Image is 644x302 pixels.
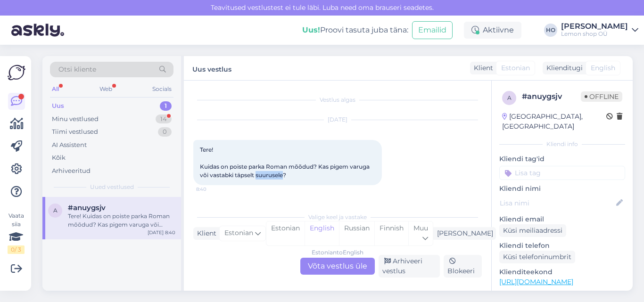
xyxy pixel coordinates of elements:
div: Arhiveeri vestlus [379,255,440,278]
span: 8:40 [196,186,231,193]
p: Vaata edasi ... [499,290,625,298]
div: Web [98,83,114,95]
div: Klienditugi [543,63,583,73]
div: Arhiveeritud [52,166,91,176]
div: Kliendi info [499,140,625,148]
span: a [507,94,512,101]
span: Tere! Kuidas on poiste parka Roman mõõdud? Kas pigem varuga või vastabki täpselt suurusele? [200,146,371,179]
span: English [591,63,615,73]
input: Lisa tag [499,166,625,180]
div: Proovi tasuta juba täna: [302,24,408,36]
div: [GEOGRAPHIC_DATA], [GEOGRAPHIC_DATA] [502,112,606,131]
div: Kõik [52,153,66,163]
div: English [305,221,339,245]
div: Blokeeri [444,255,482,278]
b: Uus! [302,25,320,34]
div: [DATE] 8:40 [148,229,175,236]
div: [PERSON_NAME] [561,23,628,30]
div: Aktiivne [464,22,521,39]
span: Offline [581,91,622,102]
img: Askly Logo [8,64,25,82]
button: Emailid [412,21,453,39]
span: Estonian [501,63,530,73]
div: Tere! Kuidas on poiste parka Roman mõõdud? Kas pigem varuga või vastabki täpselt suurusele? [68,212,175,229]
div: Küsi telefoninumbrit [499,251,575,263]
span: Estonian [224,228,253,238]
label: Uus vestlus [192,62,231,74]
div: Küsi meiliaadressi [499,224,566,237]
div: Russian [339,221,374,245]
div: Klient [470,63,493,73]
div: [PERSON_NAME] [433,229,493,238]
div: Finnish [374,221,408,245]
p: Klienditeekond [499,267,625,277]
span: Uued vestlused [90,183,134,191]
div: 1 [160,101,172,111]
p: Kliendi telefon [499,241,625,251]
div: All [50,83,61,95]
div: Vaata siia [8,212,25,254]
p: Kliendi nimi [499,184,625,194]
a: [URL][DOMAIN_NAME] [499,278,573,286]
div: Tiimi vestlused [52,127,98,137]
span: Otsi kliente [58,65,96,74]
div: # anuygsjv [522,91,581,102]
p: Kliendi email [499,214,625,224]
span: #anuygsjv [68,204,106,212]
div: Estonian [266,221,305,245]
div: [DATE] [193,115,482,124]
div: 0 [158,127,172,137]
div: AI Assistent [52,140,87,150]
input: Lisa nimi [500,198,614,208]
div: Võta vestlus üle [300,258,375,275]
a: [PERSON_NAME]Lemon shop OÜ [561,23,638,38]
div: 0 / 3 [8,245,25,254]
div: Lemon shop OÜ [561,30,628,38]
div: Socials [150,83,173,95]
div: Vestlus algas [193,96,482,104]
p: Kliendi tag'id [499,154,625,164]
div: Estonian to English [312,248,363,257]
div: 14 [156,114,172,124]
div: Uus [52,101,64,111]
div: HO [544,24,557,37]
div: Klient [193,229,216,238]
span: a [53,207,58,214]
div: Valige keel ja vastake [193,213,482,221]
div: Minu vestlused [52,114,99,124]
span: Muu [413,224,428,232]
